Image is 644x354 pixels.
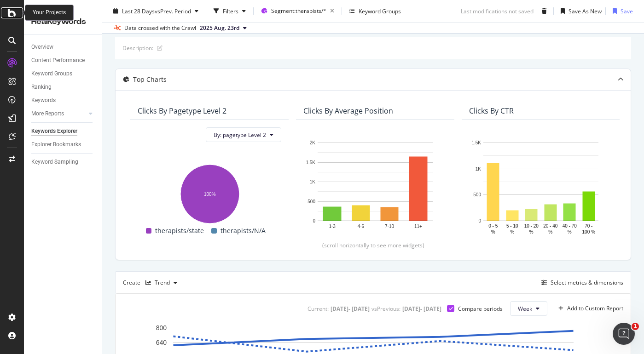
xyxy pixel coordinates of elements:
[31,140,81,149] div: Explorer Bookmarks
[458,305,503,313] div: Compare periods
[371,305,400,313] div: vs Previous :
[613,323,635,345] iframe: Intercom live chat
[223,7,238,15] div: Filters
[142,275,181,290] button: Trend
[31,56,85,65] div: Content Performance
[563,223,577,228] text: 40 - 70
[110,4,202,18] button: Last 28 DaysvsPrev. Period
[313,218,315,223] text: 0
[31,157,78,167] div: Keyword Sampling
[123,275,181,290] div: Create
[210,4,249,18] button: Filters
[31,69,95,79] a: Keyword Groups
[538,277,623,288] button: Select metrics & dimensions
[196,23,250,34] button: 2025 Aug. 23rd
[510,229,514,234] text: %
[31,126,77,136] div: Keywords Explorer
[569,7,602,15] div: Save As New
[478,218,481,223] text: 0
[31,157,95,167] a: Keyword Sampling
[31,96,95,105] a: Keywords
[306,160,315,165] text: 1.5K
[124,24,196,32] div: Data crossed with the Crawl
[402,305,441,313] div: [DATE] - [DATE]
[31,82,52,92] div: Ranking
[155,225,204,236] span: therapists/state
[31,96,56,105] div: Keywords
[138,106,226,115] div: Clicks By pagetype Level 2
[31,17,94,27] div: RealKeywords
[609,4,633,18] button: Save
[346,4,405,18] button: Keyword Groups
[582,229,595,234] text: 100 %
[214,131,266,139] span: By: pagetype Level 2
[307,305,329,313] div: Current:
[122,44,153,52] div: Description:
[156,339,167,347] text: 640
[206,127,281,142] button: By: pagetype Level 2
[31,42,53,52] div: Overview
[204,191,216,196] text: 100%
[473,192,481,197] text: 500
[331,305,370,313] div: [DATE] - [DATE]
[506,223,518,228] text: 5 - 10
[310,140,316,145] text: 2K
[303,138,447,236] svg: A chart.
[358,223,365,228] text: 4-6
[31,42,95,52] a: Overview
[31,56,95,65] a: Content Performance
[469,106,514,115] div: Clicks By CTR
[543,223,558,228] text: 20 - 40
[567,306,623,311] div: Add to Custom Report
[200,24,239,32] span: 2025 Aug. 23rd
[31,109,86,119] a: More Reports
[122,7,155,15] span: Last 28 Days
[476,166,482,171] text: 1K
[138,160,281,225] svg: A chart.
[31,69,72,79] div: Keyword Groups
[488,223,498,228] text: 0 - 5
[257,4,338,18] button: Segment:therapists/*
[307,199,315,204] text: 500
[220,225,266,236] span: therapists/N/A
[518,305,532,313] span: Week
[557,4,602,18] button: Save As New
[385,223,394,228] text: 7-10
[491,229,495,234] text: %
[133,75,167,84] div: Top Charts
[31,82,95,92] a: Ranking
[310,179,316,184] text: 1K
[529,229,534,234] text: %
[585,223,592,228] text: 70 -
[548,229,552,234] text: %
[33,9,66,17] div: Your Projects
[156,325,167,332] text: 800
[621,7,633,15] div: Save
[329,223,336,228] text: 1-3
[359,7,401,15] div: Keyword Groups
[155,7,191,15] span: vs Prev. Period
[469,138,613,236] svg: A chart.
[568,229,572,234] text: %
[632,323,639,330] span: 1
[461,7,534,15] div: Last modifications not saved
[31,140,95,149] a: Explorer Bookmarks
[555,301,623,316] button: Add to Custom Report
[271,7,326,15] span: Segment: therapists/*
[510,301,547,316] button: Week
[31,109,64,119] div: More Reports
[551,279,623,286] div: Select metrics & dimensions
[471,140,481,145] text: 1.5K
[524,223,539,228] text: 10 - 20
[31,126,95,136] a: Keywords Explorer
[414,223,422,228] text: 11+
[155,280,170,285] div: Trend
[127,241,620,249] div: (scroll horizontally to see more widgets)
[303,106,393,115] div: Clicks By Average Position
